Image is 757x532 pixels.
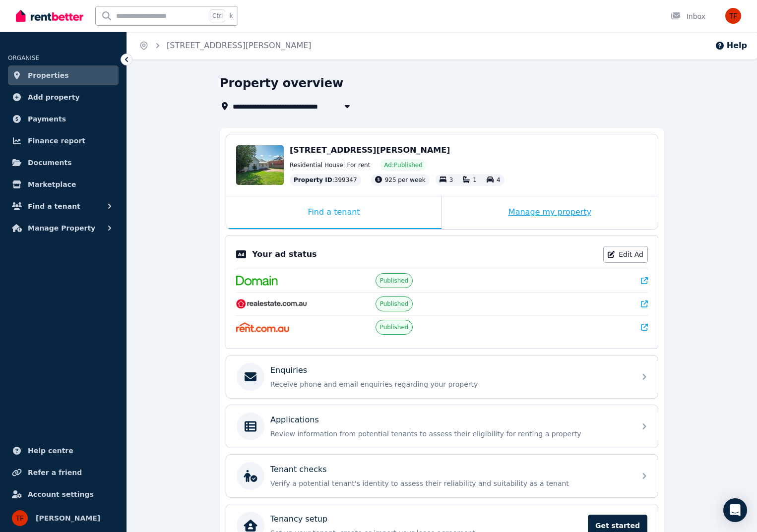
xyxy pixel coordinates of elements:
[725,8,741,24] img: Taniya Ferrnando
[290,145,450,155] span: [STREET_ADDRESS][PERSON_NAME]
[220,75,343,91] h1: Property overview
[8,196,119,216] button: Find a tenant
[127,32,323,59] nav: Breadcrumb
[8,484,119,504] a: Account settings
[8,65,119,85] a: Properties
[442,196,658,229] div: Manage my property
[270,364,307,376] p: Enquiries
[671,11,705,21] div: Inbox
[28,69,69,81] span: Properties
[380,300,409,308] span: Published
[28,467,82,478] span: Refer a friend
[28,488,94,500] span: Account settings
[715,40,747,52] button: Help
[8,55,39,61] span: ORGANISE
[28,200,80,212] span: Find a tenant
[226,405,658,448] a: ApplicationsReview information from potential tenants to assess their eligibility for renting a p...
[380,277,409,285] span: Published
[8,109,119,129] a: Payments
[28,135,85,147] span: Finance report
[290,174,361,186] div: : 399347
[226,196,442,229] div: Find a tenant
[723,498,747,522] div: Open Intercom Messenger
[380,323,409,331] span: Published
[8,87,119,107] a: Add property
[226,355,658,398] a: EnquiriesReceive phone and email enquiries regarding your property
[28,222,95,234] span: Manage Property
[252,248,316,260] p: Your ad status
[384,161,422,169] span: Ad: Published
[28,113,66,125] span: Payments
[603,246,648,263] a: Edit Ad
[36,512,100,524] span: [PERSON_NAME]
[473,177,477,183] span: 1
[290,161,370,169] span: Residential House | For rent
[8,175,119,194] a: Marketplace
[8,441,119,461] a: Help centre
[270,429,630,439] p: Review information from potential tenants to assess their eligibility for renting a property
[8,218,119,238] button: Manage Property
[28,157,72,169] span: Documents
[12,510,28,526] img: Taniya Ferrnando
[8,153,119,173] a: Documents
[270,513,327,525] p: Tenancy setup
[270,478,630,488] p: Verify a potential tenant's identity to assess their reliability and suitability as a tenant
[8,463,119,482] a: Refer a friend
[229,12,233,20] span: k
[270,379,630,389] p: Receive phone and email enquiries regarding your property
[497,177,501,183] span: 4
[270,414,319,426] p: Applications
[236,276,278,286] img: Domain.com.au
[385,177,426,183] span: 925 per week
[167,41,312,50] a: [STREET_ADDRESS][PERSON_NAME]
[236,299,307,309] img: RealEstate.com.au
[210,9,225,22] span: Ctrl
[28,91,80,103] span: Add property
[28,178,76,190] span: Marketplace
[236,322,289,332] img: Rent.com.au
[294,176,332,184] span: Property ID
[226,455,658,497] a: Tenant checksVerify a potential tenant's identity to assess their reliability and suitability as ...
[8,131,119,151] a: Finance report
[16,8,83,23] img: RentBetter
[28,445,73,457] span: Help centre
[270,464,327,475] p: Tenant checks
[449,177,453,183] span: 3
